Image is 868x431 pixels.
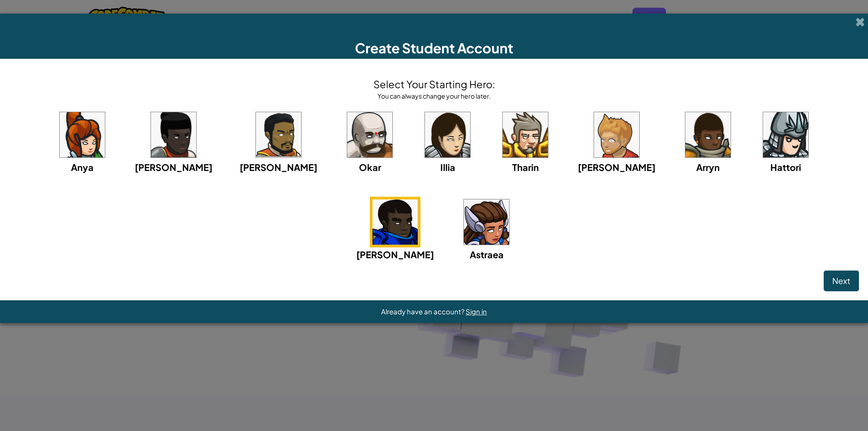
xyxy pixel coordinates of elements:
[470,249,504,260] span: Astraea
[151,112,196,157] img: portrait.png
[440,161,455,173] span: Illia
[355,39,513,57] span: Create Student Account
[685,112,731,157] img: portrait.png
[71,161,94,173] span: Anya
[824,270,859,291] button: Next
[359,161,381,173] span: Okar
[373,199,418,245] img: portrait.png
[240,161,317,173] span: [PERSON_NAME]
[594,112,639,157] img: portrait.png
[770,161,801,173] span: Hattori
[696,161,720,173] span: Arryn
[512,161,539,173] span: Tharin
[60,112,105,157] img: portrait.png
[135,161,212,173] span: [PERSON_NAME]
[464,199,509,245] img: portrait.png
[425,112,470,157] img: portrait.png
[356,249,434,260] span: [PERSON_NAME]
[256,112,301,157] img: portrait.png
[373,91,495,100] div: You can always change your hero later.
[347,112,392,157] img: portrait.png
[832,275,850,286] span: Next
[373,77,495,91] h4: Select Your Starting Hero:
[578,161,656,173] span: [PERSON_NAME]
[763,112,808,157] img: portrait.png
[466,307,487,316] a: Sign in
[381,307,466,316] span: Already have an account?
[503,112,548,157] img: portrait.png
